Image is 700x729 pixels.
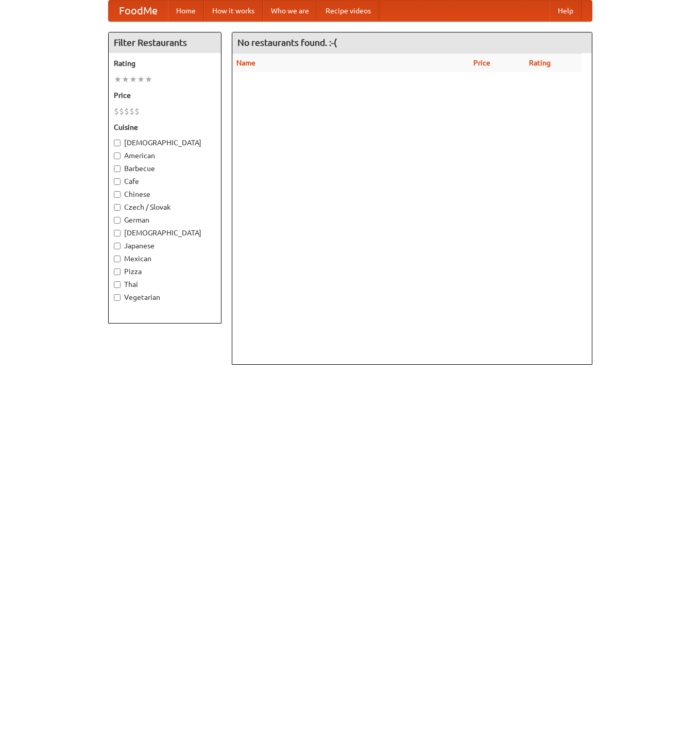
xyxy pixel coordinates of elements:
[114,268,121,275] input: Pizza
[114,178,121,185] input: Cafe
[114,165,121,172] input: Barbecue
[145,74,152,85] li: ★
[317,1,379,21] a: Recipe videos
[168,1,204,21] a: Home
[134,106,140,117] li: $
[119,106,124,117] li: $
[114,217,121,224] input: German
[114,215,216,225] label: German
[114,176,216,187] label: Cafe
[236,59,255,67] a: Name
[109,1,168,21] a: FoodMe
[114,163,216,174] label: Barbecue
[129,106,134,117] li: $
[529,59,551,67] a: Rating
[114,253,216,264] label: Mexican
[204,1,263,21] a: How it works
[237,38,337,47] ng-pluralize: No restaurants found. :-(
[114,189,216,199] label: Chinese
[473,59,490,67] a: Price
[114,243,121,249] input: Japanese
[129,74,137,85] li: ★
[114,74,122,85] li: ★
[114,204,121,211] input: Czech / Slovak
[114,292,216,302] label: Vegetarian
[550,1,582,21] a: Help
[114,266,216,277] label: Pizza
[114,230,121,236] input: [DEMOGRAPHIC_DATA]
[114,138,216,148] label: [DEMOGRAPHIC_DATA]
[114,140,121,146] input: [DEMOGRAPHIC_DATA]
[122,74,129,85] li: ★
[263,1,317,21] a: Who we are
[114,191,121,198] input: Chinese
[114,294,121,301] input: Vegetarian
[109,32,221,53] h4: Filter Restaurants
[114,152,121,159] input: American
[114,106,119,117] li: $
[114,90,216,100] h5: Price
[114,281,121,288] input: Thai
[114,202,216,212] label: Czech / Slovak
[114,256,121,262] input: Mexican
[114,279,216,290] label: Thai
[114,228,216,238] label: [DEMOGRAPHIC_DATA]
[124,106,129,117] li: $
[114,241,216,251] label: Japanese
[114,58,216,69] h5: Rating
[137,74,145,85] li: ★
[114,150,216,161] label: American
[114,122,216,132] h5: Cuisine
